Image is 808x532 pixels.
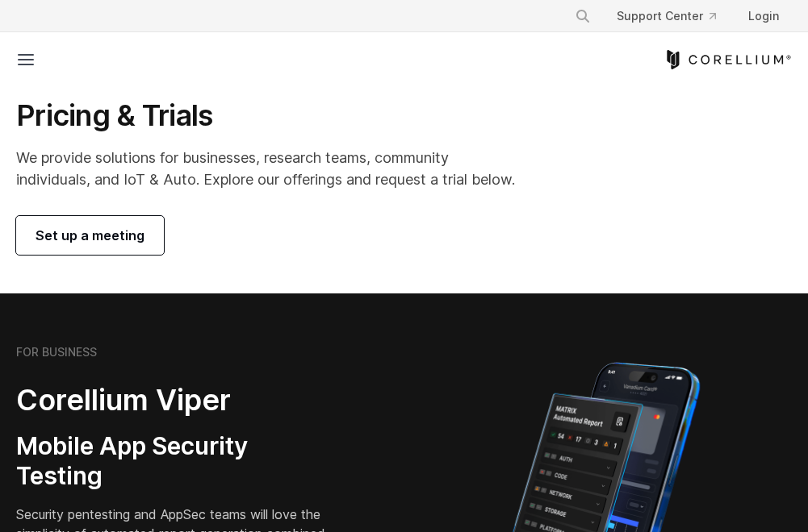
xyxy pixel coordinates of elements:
a: Corellium Home [664,50,792,69]
h6: FOR BUSINESS [16,345,97,360]
button: Search [568,2,597,31]
a: Set up a meeting [16,216,164,255]
div: Navigation Menu [562,2,792,31]
h1: Pricing & Trials [16,98,522,134]
a: Login [735,2,792,31]
p: We provide solutions for businesses, research teams, community individuals, and IoT & Auto. Explo... [16,147,522,190]
h3: Mobile App Security Testing [16,431,327,492]
a: Support Center [604,2,729,31]
span: Set up a meeting [36,226,144,245]
h2: Corellium Viper [16,382,327,418]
